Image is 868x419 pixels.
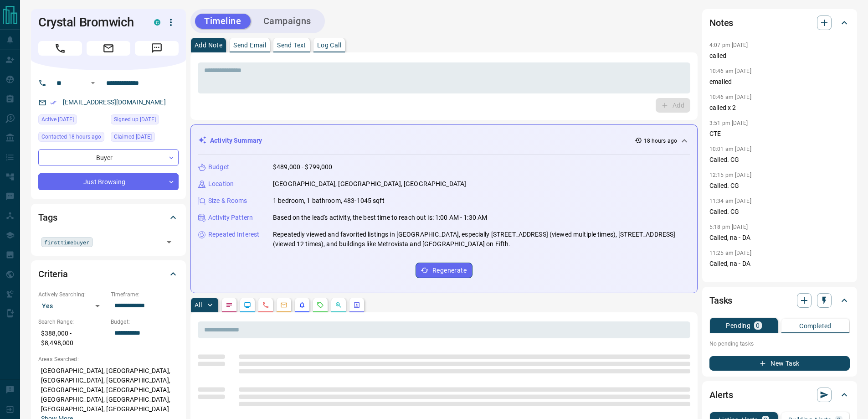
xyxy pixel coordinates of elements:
p: Send Email [233,42,266,48]
button: New Task [709,356,850,371]
span: Contacted 18 hours ago [41,132,101,141]
p: Log Call [317,42,341,48]
span: Message [135,41,179,56]
p: 3:51 pm [DATE] [709,120,748,126]
h1: Crystal Bromwich [38,15,140,30]
svg: Lead Browsing Activity [244,301,251,309]
p: Called, na - DA [709,259,850,269]
p: 4:07 pm [DATE] [709,42,748,48]
svg: Requests [317,301,324,309]
button: Open [163,236,175,248]
p: $489,000 - $799,000 [273,162,333,172]
p: emailed [709,77,850,87]
p: CTE [709,129,850,139]
p: Budget: [111,318,179,326]
svg: Email Verified [50,99,56,106]
p: 1 bedroom, 1 bathroom, 483-1045 sqft [273,196,385,206]
svg: Notes [226,301,233,309]
p: Search Range: [38,318,106,326]
p: Repeated Interest [208,230,259,239]
button: Regenerate [416,263,473,278]
button: Open [87,78,98,88]
p: 12:15 pm [DATE] [709,172,751,178]
p: Areas Searched: [38,355,179,363]
p: 11:34 am [DATE] [709,198,751,204]
p: 18 hours ago [644,137,677,145]
a: [EMAIL_ADDRESS][DOMAIN_NAME] [63,98,166,106]
div: Notes [709,12,850,34]
span: firsttimebuyer [44,238,90,247]
button: Campaigns [254,14,320,29]
div: Tasks [709,290,850,311]
p: No pending tasks [709,337,850,351]
p: Completed [799,323,832,329]
div: Tue Oct 14 2025 [38,132,106,145]
p: Budget [208,162,229,172]
p: Called, na - DA [709,233,850,243]
div: Yes [38,299,106,313]
p: Called. CG [709,155,850,165]
span: Claimed [DATE] [114,132,152,141]
div: Tags [38,207,179,228]
h2: Notes [709,16,733,30]
p: Called. CG [709,207,850,217]
p: Activity Pattern [208,213,253,222]
h2: Tasks [709,293,732,308]
div: Activity Summary18 hours ago [198,132,690,149]
div: Criteria [38,263,179,285]
p: Size & Rooms [208,196,247,206]
p: Repeatedly viewed and favorited listings in [GEOGRAPHIC_DATA], especially [STREET_ADDRESS] (viewe... [273,230,690,249]
p: 5:18 pm [DATE] [709,224,748,230]
svg: Listing Alerts [298,301,306,309]
p: All [195,302,202,308]
div: Alerts [709,384,850,406]
p: Send Text [277,42,306,48]
p: called x 2 [709,103,850,113]
svg: Emails [280,301,288,309]
svg: Calls [262,301,269,309]
p: Location [208,179,234,189]
div: Buyer [38,149,179,166]
span: Call [38,41,82,56]
span: Email [87,41,130,56]
p: Add Note [195,42,222,48]
div: Just Browsing [38,173,179,190]
span: Signed up [DATE] [114,115,156,124]
h2: Tags [38,210,57,225]
span: Active [DATE] [41,115,74,124]
h2: Alerts [709,388,733,402]
div: Fri Feb 21 2020 [111,132,179,145]
p: 10:46 am [DATE] [709,68,751,74]
div: condos.ca [154,19,160,26]
h2: Criteria [38,267,68,281]
p: Based on the lead's activity, the best time to reach out is: 1:00 AM - 1:30 AM [273,213,487,222]
p: 11:25 am [DATE] [709,250,751,256]
p: $388,000 - $8,498,000 [38,326,106,351]
p: 11:19 am [DATE] [709,276,751,282]
p: Pending [726,322,750,329]
p: Timeframe: [111,290,179,299]
svg: Agent Actions [353,301,360,309]
svg: Opportunities [335,301,342,309]
p: [GEOGRAPHIC_DATA], [GEOGRAPHIC_DATA], [GEOGRAPHIC_DATA] [273,179,466,189]
div: Sun Oct 12 2025 [38,114,106,127]
p: Called. CG [709,181,850,191]
button: Timeline [195,14,251,29]
p: 0 [756,322,760,329]
p: called [709,51,850,61]
p: Activity Summary [210,136,262,145]
p: Actively Searching: [38,290,106,299]
div: Fri Feb 21 2020 [111,114,179,127]
p: 10:46 am [DATE] [709,94,751,100]
p: 10:01 am [DATE] [709,146,751,152]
